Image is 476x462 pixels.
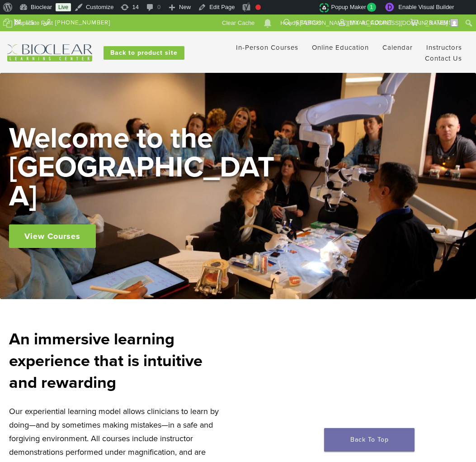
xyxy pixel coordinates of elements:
a: View Courses [9,224,96,248]
strong: An immersive learning experience that is intuitive and rewarding [9,329,203,392]
a: Back To Top [324,428,415,452]
a: Live [56,3,71,11]
a: Search [284,14,321,28]
a: My Account [339,14,392,28]
a: Online Education [312,43,369,52]
span: 1 [367,3,377,12]
span: Duplicate Post [15,16,53,30]
a: Back to product site [104,46,184,60]
a: Instructors [426,43,462,52]
span: [PERSON_NAME][EMAIL_ADDRESS][DOMAIN_NAME] [300,19,448,26]
a: Contact Us [425,54,462,62]
iframe: Bioclear Matrix | Welcome to the Bioclear Learning Center [244,329,467,454]
a: Clear Cache [219,16,258,30]
h2: Welcome to the [GEOGRAPHIC_DATA] [9,124,280,211]
a: US [14,14,34,28]
img: Bioclear [7,44,92,62]
div: Focus keyphrase not set [255,5,261,10]
a: Howdy, [277,16,462,30]
img: Views over 48 hours. Click for more Jetpack Stats. [269,2,320,13]
a: In-Person Courses [236,43,298,52]
a: Calendar [382,43,413,52]
a: [PHONE_NUMBER] [43,14,110,28]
